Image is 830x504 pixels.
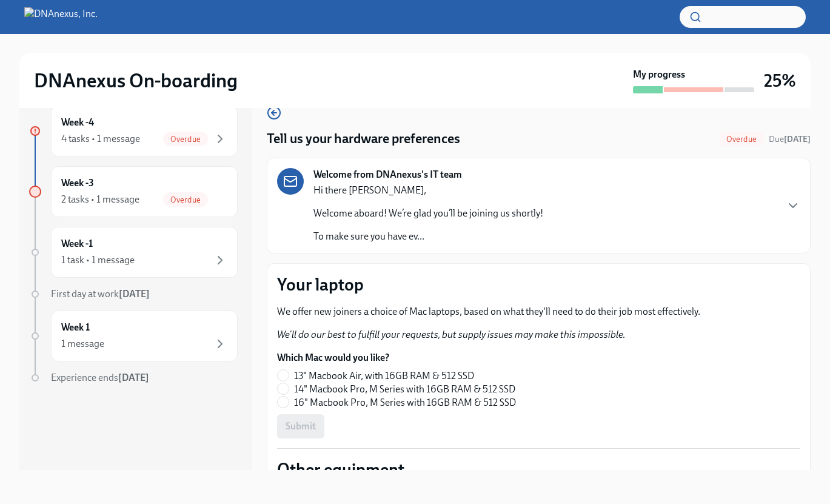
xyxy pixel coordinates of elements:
[294,396,516,409] span: 16" Macbook Pro, M Series with 16GB RAM & 512 SSD
[769,133,811,145] span: September 11th, 2025 15:00
[118,372,149,383] strong: [DATE]
[784,134,811,144] strong: [DATE]
[61,193,139,206] div: 2 tasks • 1 message
[61,132,140,146] div: 4 tasks • 1 message
[313,184,543,197] p: Hi there [PERSON_NAME],
[769,134,811,144] span: Due
[633,68,685,81] strong: My progress
[51,372,149,383] span: Experience ends
[719,135,764,144] span: Overdue
[294,383,515,396] span: 14" Macbook Pro, M Series with 16GB RAM & 512 SSD
[51,288,150,300] span: First day at work
[29,287,238,301] a: First day at work[DATE]
[163,195,208,204] span: Overdue
[29,227,238,278] a: Week -11 task • 1 message
[61,176,94,190] h6: Week -3
[313,230,543,243] p: To make sure you have ev...
[29,311,238,361] a: Week 11 message
[313,168,462,181] strong: Welcome from DNAnexus's IT team
[277,351,526,365] label: Which Mac would you like?
[294,369,474,383] span: 13" Macbook Air, with 16GB RAM & 512 SSD
[29,106,238,156] a: Week -44 tasks • 1 messageOverdue
[61,116,94,129] h6: Week -4
[24,7,98,27] img: DNAnexus, Inc.
[61,337,104,351] div: 1 message
[764,70,796,92] h3: 25%
[61,254,135,267] div: 1 task • 1 message
[61,321,90,334] h6: Week 1
[29,166,238,217] a: Week -32 tasks • 1 messageOverdue
[277,329,626,340] em: We'll do our best to fulfill your requests, but supply issues may make this impossible.
[267,130,460,148] h4: Tell us your hardware preferences
[119,288,150,300] strong: [DATE]
[277,305,800,318] p: We offer new joiners a choice of Mac laptops, based on what they'll need to do their job most eff...
[61,237,93,250] h6: Week -1
[277,274,800,295] p: Your laptop
[277,459,800,480] p: Other equipment
[34,69,238,93] h2: DNAnexus On-boarding
[163,135,208,144] span: Overdue
[313,207,543,220] p: Welcome aboard! We’re glad you’ll be joining us shortly!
